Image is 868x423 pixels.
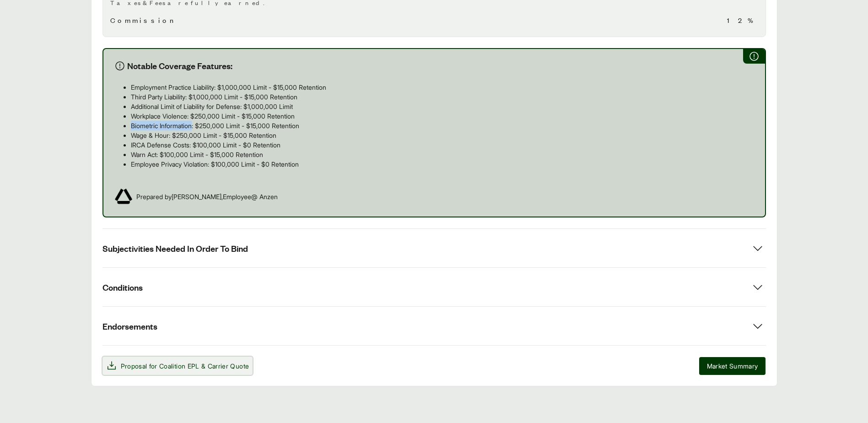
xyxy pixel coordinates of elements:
[121,361,249,371] span: Proposal for
[131,121,754,130] p: Biometric Information: $250,000 Limit - $15,000 Retention
[707,361,758,371] span: Market Summary
[727,15,758,26] span: 12%
[102,229,766,267] button: Subjectivities Needed In Order To Bind
[131,159,754,169] p: Employee Privacy Violation: $100,000 Limit - $0 Retention
[131,82,754,92] p: Employment Practice Liability: $1,000,000 Limit - $15,000 Retention
[102,282,143,293] span: Conditions
[131,92,754,102] p: Third Party Liability: $1,000,000 Limit - $15,000 Retention
[110,15,178,26] span: Commission
[699,357,766,375] button: Market Summary
[131,102,754,111] p: Additional Limit of Liability for Defense: $1,000,000 Limit
[102,357,253,375] button: Proposal for Coalition EPL & Carrier Quote
[201,362,249,370] span: & Carrier Quote
[102,320,157,332] span: Endorsements
[102,243,248,254] span: Subjectivities Needed In Order To Bind
[131,150,754,159] p: Warn Act: $100,000 Limit - $15,000 Retention
[131,140,754,150] p: IRCA Defense Costs: $100,000 Limit - $0 Retention
[102,307,766,345] button: Endorsements
[102,268,766,306] button: Conditions
[127,60,232,71] span: Notable Coverage Features:
[131,111,754,121] p: Workplace Violence: $250,000 Limit - $15,000 Retention
[159,362,199,370] span: Coalition EPL
[136,192,278,201] span: Prepared by [PERSON_NAME] , Employee @ Anzen
[131,130,754,140] p: Wage & Hour: $250,000 Limit - $15,000 Retention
